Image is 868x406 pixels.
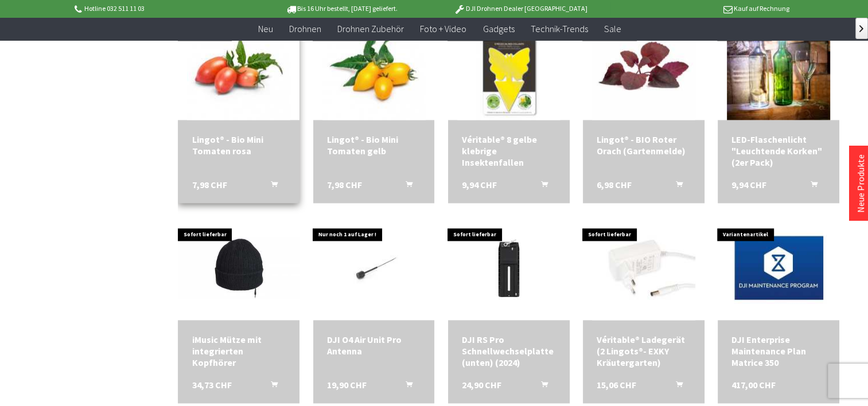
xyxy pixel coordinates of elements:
[527,179,555,194] button: In den Warenkorb
[855,154,866,213] a: Neue Produkte
[859,25,863,32] span: 
[797,179,824,194] button: In den Warenkorb
[192,179,227,190] span: 7,98 CHF
[597,379,636,391] span: 15,06 CHF
[187,17,290,120] img: Lingot® - Bio Mini Tomaten rosa
[731,134,826,168] a: LED-Flaschenlicht "Leuchtende Korken" (2er Pack) 9,94 CHF In den Warenkorb
[457,17,560,120] img: Véritable® 8 gelbe klebrige Insektenfallen
[420,23,466,34] span: Foto + Video
[530,23,587,34] span: Technik-Trends
[192,134,286,157] a: Lingot® - Bio Mini Tomaten rosa 7,98 CHF In den Warenkorb
[474,17,522,41] a: Gadgets
[322,17,426,120] img: Lingot® - Bio Mini Tomaten gelb
[731,379,776,391] span: 417,00 CHF
[462,134,556,168] a: Véritable® 8 gelbe klebrige Insektenfallen 9,94 CHF In den Warenkorb
[448,228,570,309] img: DJI RS Pro Schnellwechselplatte (unten) (2024)
[327,379,367,391] span: 19,90 CHF
[337,23,404,34] span: Drohnen Zubehör
[192,379,231,391] span: 34,73 CHF
[592,217,695,320] img: Véritable® Ladegerät (2 Lingots®- EXKY Kräutergarten)
[597,334,691,368] a: Véritable® Ladegerät (2 Lingots®- EXKY Kräutergarten) 15,06 CHF In den Warenkorb
[257,179,285,194] button: In den Warenkorb
[597,179,632,190] span: 6,98 CHF
[462,334,556,368] div: DJI RS Pro Schnellwechselplatte (unten) (2024)
[731,334,826,368] a: DJI Enterprise Maintenance Plan Matrice 350 417,00 CHF
[327,334,421,357] div: DJI O4 Air Unit Pro Antenna
[392,179,419,194] button: In den Warenkorb
[250,17,281,41] a: Neu
[597,334,691,368] div: Véritable® Ladegerät (2 Lingots®- EXKY Kräutergarten)
[462,379,501,391] span: 24,90 CHF
[327,179,362,190] span: 7,98 CHF
[252,2,431,15] p: Bis 16 Uhr bestellt, [DATE] geliefert.
[482,23,514,34] span: Gadgets
[258,23,273,34] span: Neu
[462,134,556,168] div: Véritable® 8 gelbe klebrige Insektenfallen
[392,379,419,394] button: In den Warenkorb
[727,17,830,120] img: LED-Flaschenlicht "Leuchtende Korken" (2er Pack)
[522,17,595,41] a: Technik-Trends
[592,17,695,120] img: Lingot® - BIO Roter Orach (Gartenmelde)
[462,179,497,190] span: 9,94 CHF
[327,134,421,157] a: Lingot® - Bio Mini Tomaten gelb 7,98 CHF In den Warenkorb
[281,17,329,41] a: Drohnen
[313,222,435,314] img: DJI O4 Air Unit Pro Antenna
[595,17,629,41] a: Sale
[257,379,285,394] button: In den Warenkorb
[597,134,691,157] div: Lingot® - BIO Roter Orach (Gartenmelde)
[597,134,691,157] a: Lingot® - BIO Roter Orach (Gartenmelde) 6,98 CHF In den Warenkorb
[462,334,556,368] a: DJI RS Pro Schnellwechselplatte (unten) (2024) 24,90 CHF In den Warenkorb
[610,2,789,15] p: Kauf auf Rechnung
[412,17,474,41] a: Foto + Video
[662,179,690,194] button: In den Warenkorb
[192,134,286,157] div: Lingot® - Bio Mini Tomaten rosa
[731,134,826,168] div: LED-Flaschenlicht "Leuchtende Korken" (2er Pack)
[72,2,251,15] p: Hotline 032 511 11 03
[662,379,690,394] button: In den Warenkorb
[731,179,766,190] span: 9,94 CHF
[431,2,610,15] p: DJI Drohnen Dealer [GEOGRAPHIC_DATA]
[327,334,421,357] a: DJI O4 Air Unit Pro Antenna 19,90 CHF In den Warenkorb
[192,334,286,368] a: iMusic Mütze mit integrierten Kopfhörer 34,73 CHF In den Warenkorb
[178,237,299,299] img: iMusic Mütze mit integrierten Kopfhörer
[327,134,421,157] div: Lingot® - Bio Mini Tomaten gelb
[718,222,839,314] img: DJI Enterprise Maintenance Plan Matrice 350
[731,334,826,368] div: DJI Enterprise Maintenance Plan Matrice 350
[527,379,555,394] button: In den Warenkorb
[329,17,412,41] a: Drohnen Zubehör
[192,334,286,368] div: iMusic Mütze mit integrierten Kopfhörer
[289,23,321,34] span: Drohnen
[604,23,621,34] span: Sale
